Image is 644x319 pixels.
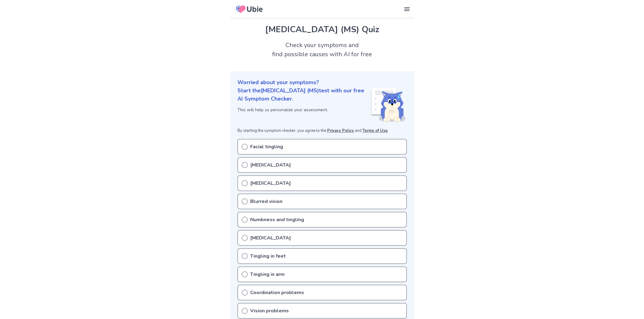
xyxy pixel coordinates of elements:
p: Tingling in arm [250,271,285,278]
p: By starting the symptom checker, you agree to the and [237,128,407,134]
p: Blurred vision [250,198,282,205]
p: This will help us personalize your assessment. [237,107,370,113]
h2: Check your symptoms and find possible causes with AI for free [230,41,414,59]
p: Worried about your symptoms? [237,78,407,87]
p: Start the [MEDICAL_DATA] (MS) test with our free AI Symptom Checker. [237,87,370,103]
p: Coordination problems [250,289,304,296]
p: Numbness and tingling [250,216,304,223]
a: Terms of Use [362,128,388,133]
p: [MEDICAL_DATA] [250,161,291,169]
p: Vision problems [250,307,289,314]
h1: [MEDICAL_DATA] (MS) Quiz [237,23,407,36]
p: [MEDICAL_DATA] [250,234,291,242]
p: Facial tingling [250,143,283,150]
p: Tingling in feet [250,252,286,260]
p: [MEDICAL_DATA] [250,180,291,187]
a: Privacy Policy [327,128,354,133]
img: Shiba [370,88,406,122]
